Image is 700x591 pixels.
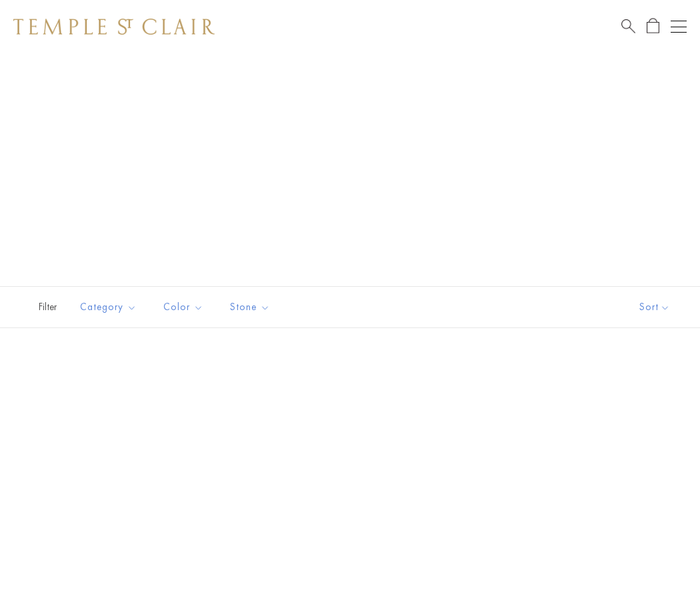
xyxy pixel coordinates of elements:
[647,18,659,35] a: Open Shopping Bag
[157,299,213,315] span: Color
[153,292,213,322] button: Color
[671,19,687,35] button: Open navigation
[73,299,147,315] span: Category
[609,287,700,327] button: Show sort by
[621,18,635,35] a: Search
[13,19,215,35] img: Temple St. Clair
[223,299,280,315] span: Stone
[220,292,280,322] button: Stone
[70,292,147,322] button: Category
